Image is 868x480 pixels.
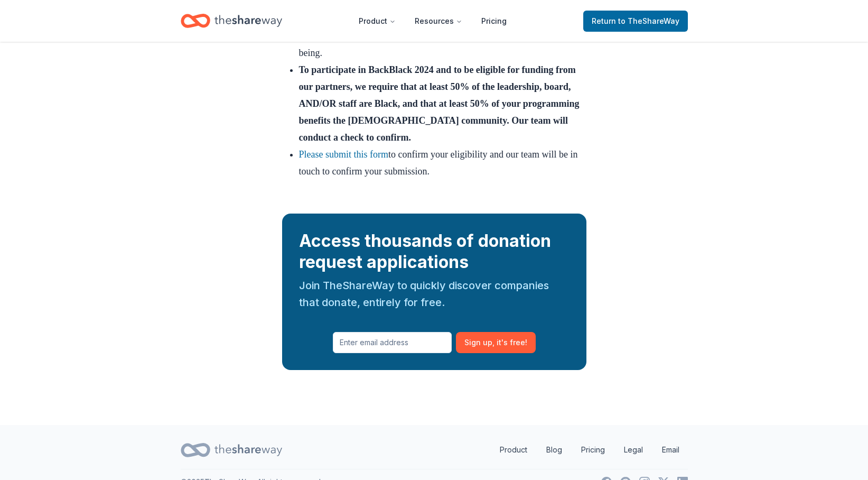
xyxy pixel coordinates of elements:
[333,332,452,353] input: Enter email address
[473,11,515,32] a: Pricing
[299,149,389,160] a: Please submit this form
[456,332,536,353] button: Sign up, it's free!
[181,8,282,33] a: Home
[538,439,571,460] a: Blog
[583,11,688,32] a: Returnto TheShareWay
[492,336,527,349] span: , it ' s free!
[592,15,679,27] span: Return
[406,11,471,32] button: Resources
[618,16,679,25] span: to TheShareWay
[573,439,613,460] a: Pricing
[491,439,536,460] a: Product
[350,8,515,33] nav: Main
[654,439,688,460] a: Email
[299,230,570,273] div: Access thousands of donation request applications
[299,277,570,311] div: Join TheShareWay to quickly discover companies that donate, entirely for free.
[299,64,580,143] strong: To participate in BackBlack 2024 and to be eligible for funding from our partners, we require tha...
[299,146,586,180] li: to confirm your eligibility and our team will be in touch to confirm your submission.
[350,11,404,32] button: Product
[491,439,688,460] nav: quick links
[615,439,651,460] a: Legal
